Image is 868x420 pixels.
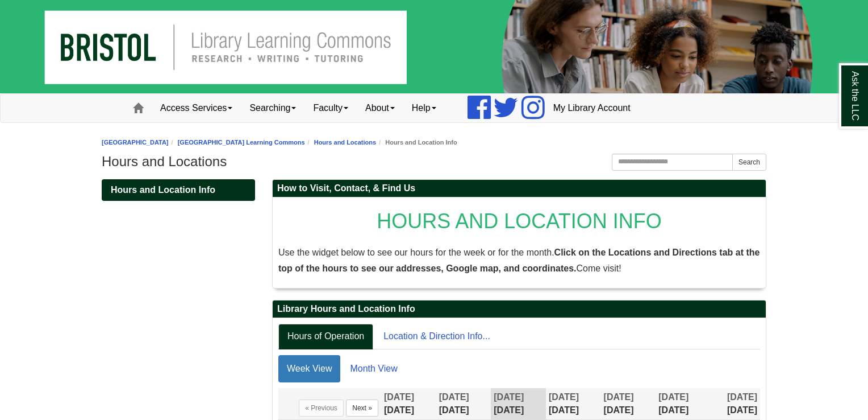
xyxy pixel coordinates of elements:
[346,400,378,417] button: Next »
[314,139,376,146] a: Hours and Locations
[341,355,406,382] a: Month View
[374,324,499,349] a: Location & Direction Info...
[494,392,524,402] span: [DATE]
[549,392,579,402] span: [DATE]
[376,137,457,148] li: Hours and Location Info
[732,154,766,171] button: Search
[273,180,766,197] h2: How to Visit, Contact, & Find Us
[727,392,757,402] span: [DATE]
[241,94,304,122] a: Searching
[102,179,255,201] a: Hours and Location Info
[384,392,414,402] span: [DATE]
[102,179,255,201] div: Guide Pages
[278,248,759,273] span: Use the widget below to see our hours for the week or for the month. Come visit!
[278,324,373,349] a: Hours of Operation
[278,355,340,382] a: Week View
[658,392,688,402] span: [DATE]
[102,139,169,146] a: [GEOGRAPHIC_DATA]
[439,392,469,402] span: [DATE]
[278,248,759,273] strong: Click on the Locations and Directions tab at the top of the hours to see our addresses, Google ma...
[545,94,639,122] a: My Library Account
[403,94,445,122] a: Help
[604,392,634,402] span: [DATE]
[111,185,215,195] span: Hours and Location Info
[102,154,766,170] h1: Hours and Locations
[273,300,766,318] h2: Library Hours and Location Info
[102,137,766,148] nav: breadcrumb
[178,139,305,146] a: [GEOGRAPHIC_DATA] Learning Commons
[152,94,241,122] a: Access Services
[377,209,661,233] span: HOURS AND LOCATION INFO
[357,94,403,122] a: About
[304,94,357,122] a: Faculty
[299,400,344,417] button: « Previous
